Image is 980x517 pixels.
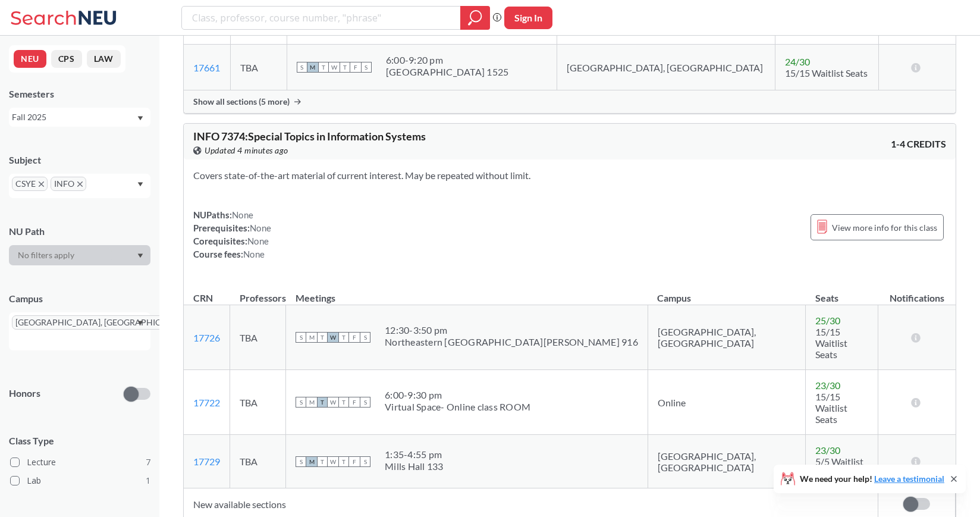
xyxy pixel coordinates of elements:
span: S [360,456,370,467]
span: 1 [146,474,150,487]
a: Leave a testimonial [874,474,944,484]
span: None [243,249,265,259]
td: Online [648,370,806,435]
div: Fall 2025Dropdown arrow [9,108,150,127]
span: 5/5 Waitlist Seats [815,456,863,478]
td: TBA [230,370,286,435]
button: CPS [51,50,82,68]
div: 12:30 - 3:50 pm [385,324,638,336]
span: Show all sections (5 more) [193,96,290,107]
td: TBA [230,435,286,488]
span: M [306,397,317,408]
th: Campus [648,280,806,305]
span: M [306,456,317,467]
span: T [317,332,328,343]
span: T [338,332,349,343]
label: Lecture [10,455,150,470]
span: S [360,397,370,408]
button: NEU [14,50,46,68]
p: Honors [9,387,40,400]
span: None [250,223,271,233]
span: INFOX to remove pill [51,177,86,191]
div: Mills Hall 133 [385,460,444,472]
svg: Dropdown arrow [137,253,143,258]
div: 1:35 - 4:55 pm [385,449,444,460]
span: S [361,62,372,73]
span: View more info for this class [832,220,937,235]
span: 15/15 Waitlist Seats [785,67,868,79]
div: 6:00 - 9:20 pm [386,54,509,66]
span: F [350,62,361,73]
button: LAW [87,50,121,68]
th: Meetings [286,280,648,305]
label: Lab [10,473,150,488]
section: Covers state-of-the-art material of current interest. May be repeated without limit. [193,169,946,182]
div: NU Path [9,225,150,238]
svg: Dropdown arrow [137,321,143,325]
span: Updated 4 minutes ago [205,144,288,157]
div: NUPaths: Prerequisites: Corequisites: Course fees: [193,208,271,261]
span: W [328,332,338,343]
span: 15/15 Waitlist Seats [815,326,847,360]
span: T [317,397,328,408]
div: Dropdown arrow [9,245,150,265]
button: Sign In [504,7,552,29]
a: 17722 [193,397,220,408]
span: W [328,397,338,408]
span: [GEOGRAPHIC_DATA], [GEOGRAPHIC_DATA]X to remove pill [12,315,201,330]
td: [GEOGRAPHIC_DATA], [GEOGRAPHIC_DATA] [648,435,806,488]
span: M [307,62,318,73]
span: F [349,456,360,467]
span: S [296,397,306,408]
td: TBA [230,45,287,90]
span: Class Type [9,434,150,447]
div: Subject [9,153,150,167]
svg: magnifying glass [468,10,482,26]
span: We need your help! [800,475,944,483]
div: magnifying glass [460,6,490,30]
svg: Dropdown arrow [137,116,143,121]
div: Campus [9,292,150,305]
span: None [232,209,253,220]
span: CSYEX to remove pill [12,177,48,191]
span: 24 / 30 [785,56,810,67]
span: T [340,62,350,73]
div: Fall 2025 [12,111,136,124]
div: Semesters [9,87,150,101]
span: INFO 7374 : Special Topics in Information Systems [193,130,426,143]
span: F [349,397,360,408]
span: 7 [146,456,150,469]
svg: X to remove pill [77,181,83,187]
div: 6:00 - 9:30 pm [385,389,530,401]
a: 17729 [193,456,220,467]
span: S [360,332,370,343]
span: S [296,332,306,343]
th: Notifications [878,280,956,305]
div: [GEOGRAPHIC_DATA], [GEOGRAPHIC_DATA]X to remove pillDropdown arrow [9,312,150,350]
th: Professors [230,280,286,305]
td: TBA [230,305,286,370]
div: Northeastern [GEOGRAPHIC_DATA][PERSON_NAME] 916 [385,336,638,348]
td: [GEOGRAPHIC_DATA], [GEOGRAPHIC_DATA] [648,305,806,370]
span: 15/15 Waitlist Seats [815,391,847,425]
span: 1-4 CREDITS [891,137,946,151]
input: Class, professor, course number, "phrase" [191,8,452,28]
span: 23 / 30 [815,444,840,456]
svg: Dropdown arrow [137,182,143,187]
div: [GEOGRAPHIC_DATA] 1525 [386,66,509,78]
span: T [318,62,329,73]
div: CRN [193,292,213,305]
span: T [338,456,349,467]
span: 23 / 30 [815,380,840,391]
div: CSYEX to remove pillINFOX to remove pillDropdown arrow [9,174,150,198]
span: W [329,62,340,73]
span: None [247,236,269,246]
a: 17661 [193,62,220,73]
span: M [306,332,317,343]
span: S [297,62,307,73]
svg: X to remove pill [39,181,44,187]
span: F [349,332,360,343]
a: 17726 [193,332,220,343]
span: T [317,456,328,467]
div: Virtual Space- Online class ROOM [385,401,530,413]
